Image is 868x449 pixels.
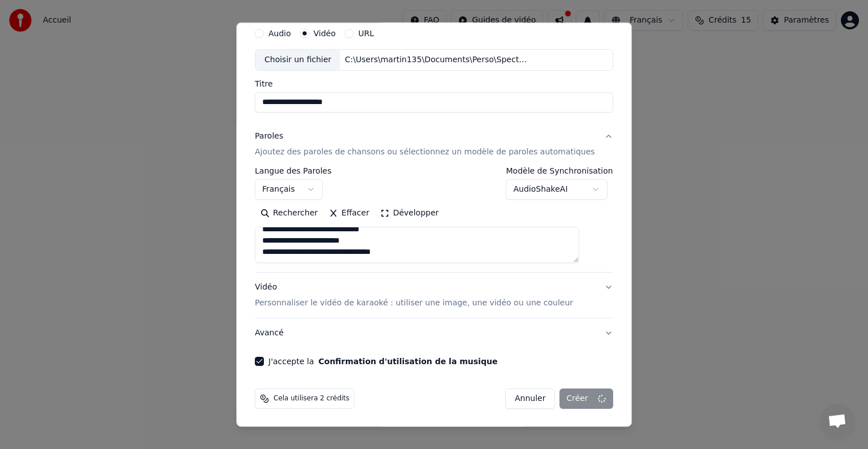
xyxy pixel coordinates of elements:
[255,204,323,222] button: Rechercher
[341,54,533,66] div: C:\Users\martin135\Documents\Perso\Spectacle\Zapping dans ma tete\Mise en scene\Karaoke\peu_pour_...
[255,122,613,167] button: ParolesAjoutez des paroles de chansons ou sélectionnez un modèle de paroles automatiques
[314,29,336,37] label: Vidéo
[319,357,498,365] button: J'accepte la
[255,131,283,142] div: Paroles
[375,204,445,222] button: Développer
[255,273,613,318] button: VidéoPersonnaliser le vidéo de karaoké : utiliser une image, une vidéo ou une couleur
[255,50,340,70] div: Choisir un fichier
[268,357,497,365] label: J'accepte la
[255,297,573,309] p: Personnaliser le vidéo de karaoké : utiliser une image, une vidéo ou une couleur
[255,167,613,272] div: ParolesAjoutez des paroles de chansons ou sélectionnez un modèle de paroles automatiques
[506,167,613,175] label: Modèle de Synchronisation
[255,167,332,175] label: Langue des Paroles
[268,29,291,37] label: Audio
[505,388,555,409] button: Annuler
[323,204,375,222] button: Effacer
[255,146,595,158] p: Ajoutez des paroles de chansons ou sélectionnez un modèle de paroles automatiques
[274,394,349,403] span: Cela utilisera 2 crédits
[255,80,613,88] label: Titre
[358,29,374,37] label: URL
[255,318,613,348] button: Avancé
[255,282,573,309] div: Vidéo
